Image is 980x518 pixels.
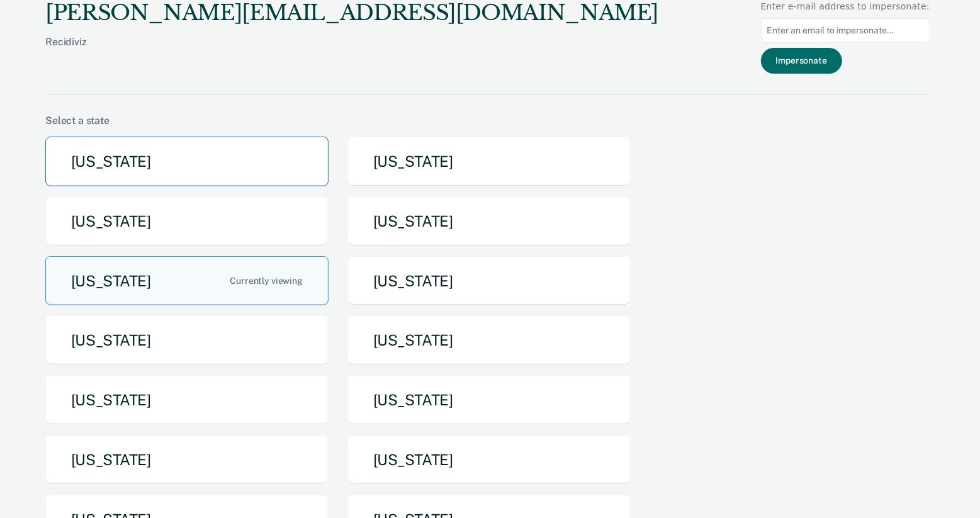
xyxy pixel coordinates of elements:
button: [US_STATE] [45,196,329,246]
button: Impersonate [761,48,842,74]
button: [US_STATE] [347,137,631,186]
button: [US_STATE] [347,256,631,306]
button: [US_STATE] [45,375,329,425]
button: [US_STATE] [347,375,631,425]
div: Select a state [45,115,930,127]
button: [US_STATE] [45,137,329,186]
button: [US_STATE] [45,435,329,485]
button: [US_STATE] [45,315,329,365]
button: [US_STATE] [347,196,631,246]
button: [US_STATE] [347,315,631,365]
button: [US_STATE] [45,256,329,306]
input: Enter an email to impersonate... [761,18,930,43]
button: [US_STATE] [347,435,631,485]
div: Recidiviz [45,36,658,68]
